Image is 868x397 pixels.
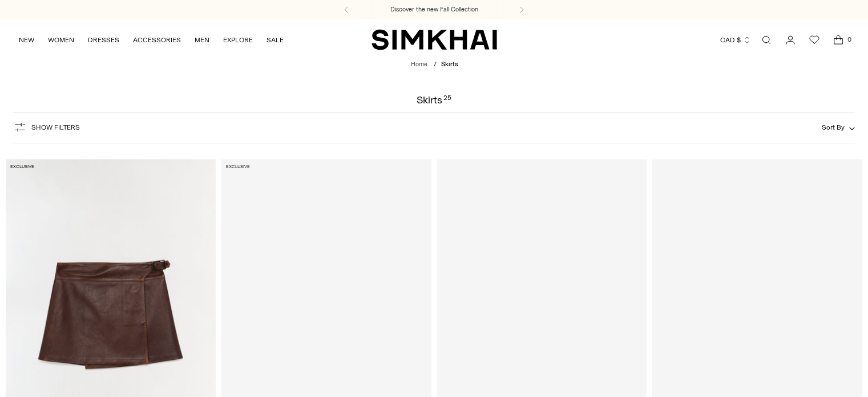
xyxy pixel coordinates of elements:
div: 25 [443,95,451,105]
span: 0 [844,34,854,45]
div: / [434,60,437,70]
a: SIMKHAI [372,29,497,51]
a: Open cart modal [827,29,850,51]
a: SALE [267,27,284,53]
button: Sort By [822,121,855,134]
span: Show Filters [31,123,80,131]
a: EXPLORE [223,27,253,53]
button: CAD $ [720,27,751,53]
a: WOMEN [48,27,74,53]
button: Show Filters [13,118,80,137]
span: Skirts [441,61,458,68]
a: MEN [195,27,209,53]
a: Home [411,61,427,68]
a: ACCESSORIES [133,27,181,53]
h1: Skirts [417,95,451,105]
a: Wishlist [803,29,826,51]
a: Open search modal [755,29,778,51]
span: Sort By [822,123,845,131]
nav: breadcrumbs [411,60,458,70]
a: DRESSES [88,27,119,53]
a: Discover the new Fall Collection [390,5,478,14]
a: NEW [19,27,34,53]
a: Go to the account page [779,29,802,51]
